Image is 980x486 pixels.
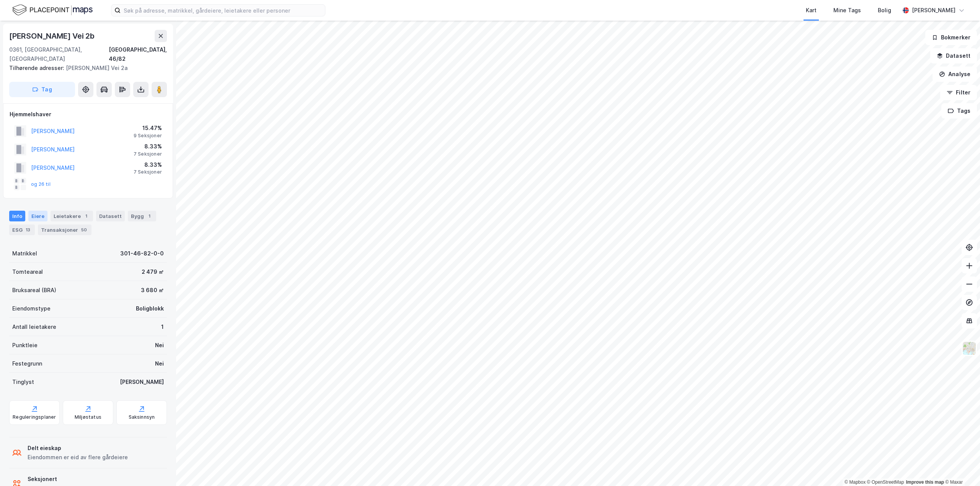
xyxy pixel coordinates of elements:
[134,151,162,157] div: 7 Seksjoner
[161,322,164,332] div: 1
[12,249,37,258] div: Matrikkel
[912,6,955,15] div: [PERSON_NAME]
[28,211,47,221] div: Eiere
[940,85,977,100] button: Filter
[134,133,162,139] div: 9 Seksjoner
[28,453,128,462] div: Eiendommen er eid av flere gårdeiere
[145,212,153,220] div: 1
[12,377,34,387] div: Tinglyst
[942,449,980,486] iframe: Chat Widget
[75,414,101,420] div: Miljøstatus
[844,479,866,485] a: Mapbox
[109,45,167,63] div: [GEOGRAPHIC_DATA], 46/82
[933,67,977,82] button: Analyse
[942,449,980,486] div: Kontrollprogram for chat
[129,414,155,420] div: Saksinnsyn
[28,444,128,453] div: Delt eieskap
[12,341,38,350] div: Punktleie
[80,226,88,234] div: 50
[28,475,126,484] div: Seksjonert
[833,6,861,15] div: Mine Tags
[128,211,156,221] div: Bygg
[12,3,93,17] img: logo.f888ab2527a4732fd821a326f86c7f29.svg
[878,6,891,15] div: Bolig
[9,63,161,73] div: [PERSON_NAME] Vei 2a
[51,211,93,221] div: Leietakere
[12,267,43,276] div: Tomteareal
[120,249,164,258] div: 301-46-82-0-0
[141,286,164,295] div: 3 680 ㎡
[9,82,75,97] button: Tag
[155,359,164,368] div: Nei
[12,286,56,295] div: Bruksareal (BRA)
[12,322,56,332] div: Antall leietakere
[142,267,164,276] div: 2 479 ㎡
[806,6,817,15] div: Kart
[930,48,977,63] button: Datasett
[962,341,977,356] img: Z
[925,30,977,45] button: Bokmerker
[9,211,25,221] div: Info
[906,479,944,485] a: Improve this map
[136,304,164,313] div: Boligblokk
[134,169,162,175] div: 7 Seksjoner
[12,304,51,313] div: Eiendomstype
[12,359,42,368] div: Festegrunn
[10,110,167,119] div: Hjemmelshaver
[9,30,96,42] div: [PERSON_NAME] Vei 2b
[96,211,125,221] div: Datasett
[9,45,109,63] div: 0361, [GEOGRAPHIC_DATA], [GEOGRAPHIC_DATA]
[120,377,164,387] div: [PERSON_NAME]
[24,226,32,234] div: 13
[867,479,904,485] a: OpenStreetMap
[134,124,162,133] div: 15.47%
[941,103,977,119] button: Tags
[13,414,56,420] div: Reguleringsplaner
[134,160,162,169] div: 8.33%
[134,142,162,151] div: 8.33%
[121,5,325,16] input: Søk på adresse, matrikkel, gårdeiere, leietakere eller personer
[9,65,66,71] span: Tilhørende adresser:
[155,341,164,350] div: Nei
[9,224,35,235] div: ESG
[82,212,90,220] div: 1
[38,224,91,235] div: Transaksjoner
